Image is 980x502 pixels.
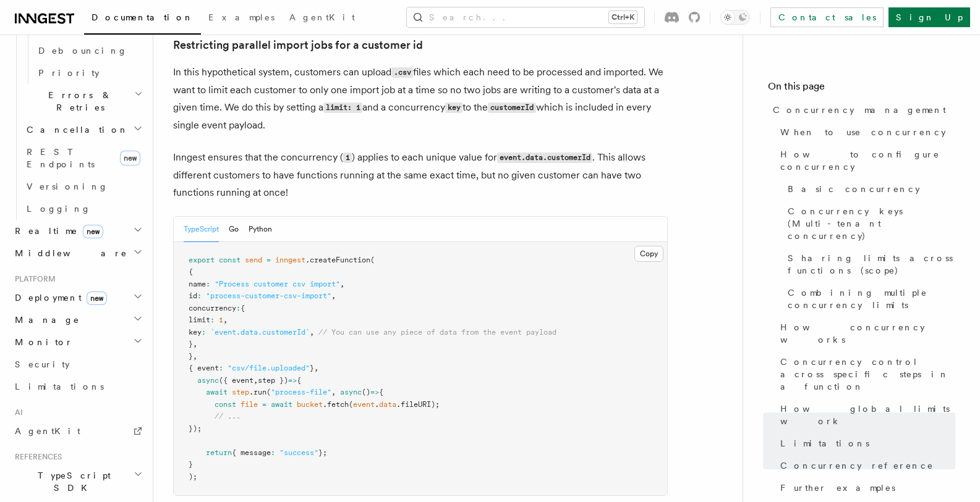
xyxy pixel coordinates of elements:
p: Inngest ensures that the concurrency ( ) applies to each unique value for . This allows different... [173,149,668,201]
code: customerId [488,102,535,113]
a: AgentKit [10,420,145,442]
a: Documentation [84,4,201,35]
span: .fileURI); [396,400,440,409]
span: ( [349,400,353,409]
span: , [340,280,344,288]
span: data [379,400,396,409]
code: .csv [391,67,413,78]
a: Contact sales [770,7,884,27]
span: } [189,352,193,361]
span: ({ event [219,376,254,385]
a: REST Endpointsnew [22,141,145,175]
button: Deploymentnew [10,287,145,309]
span: , [254,376,258,385]
a: Restricting parallel import jobs for a customer id [173,36,423,54]
kbd: Ctrl+K [609,11,637,23]
span: async [340,388,362,396]
a: Further examples [775,477,955,499]
a: Concurrency control across specific steps in a function [775,351,955,398]
span: key [189,328,202,337]
span: file [241,400,258,409]
span: => [370,388,379,396]
span: Deployment [10,291,107,304]
button: Errors & Retries [22,84,145,119]
span: const [215,400,236,409]
a: When to use concurrency [775,121,955,143]
span: References [10,452,62,462]
span: Manage [10,314,80,326]
span: { event [189,364,219,372]
button: Realtimenew [10,220,145,242]
span: TypeScript SDK [10,469,134,494]
span: ); [189,472,197,481]
a: Limitations [10,375,145,398]
span: { [379,388,383,396]
span: When to use concurrency [780,126,946,138]
span: Examples [208,12,275,22]
p: In this hypothetical system, customers can upload files which each need to be processed and impor... [173,64,668,134]
span: How to configure concurrency [780,148,955,173]
a: How global limits work [775,398,955,432]
span: step [232,388,249,396]
a: Security [10,353,145,375]
span: }; [318,448,327,457]
span: Priority [38,68,100,78]
span: , [223,316,228,324]
span: , [331,388,336,396]
span: Documentation [92,12,194,22]
span: , [331,291,336,300]
span: }); [189,424,202,433]
span: : [271,448,275,457]
span: "process-file" [271,388,331,396]
span: // ... [215,412,241,420]
a: Concurrency reference [775,454,955,477]
span: : [219,364,223,372]
span: Security [15,359,70,369]
a: Combining multiple concurrency limits [783,282,955,316]
span: : [210,316,215,324]
span: AgentKit [15,426,80,436]
span: name [189,280,206,288]
span: .run [249,388,266,396]
code: key [445,102,462,113]
a: Limitations [775,432,955,454]
button: Cancellation [22,119,145,141]
span: } [189,460,193,469]
button: Search...Ctrl+K [407,7,644,27]
span: new [120,151,140,165]
span: AI [10,408,23,417]
a: Logging [22,198,145,220]
span: , [193,352,197,361]
span: REST Endpoints [27,147,95,169]
span: "csv/file.uploaded" [228,364,310,372]
span: , [310,328,314,337]
span: Limitations [780,437,869,450]
span: } [310,364,314,372]
span: send [245,256,262,264]
a: Basic concurrency [783,178,955,200]
code: limit: 1 [323,102,362,113]
span: "Process customer csv import" [215,280,340,288]
span: "process-customer-csv-import" [206,291,331,300]
span: Concurrency reference [780,459,934,472]
span: : [236,304,241,312]
span: export [189,256,215,264]
a: Concurrency management [768,99,955,121]
span: Versioning [27,182,108,191]
button: Manage [10,309,145,331]
span: Concurrency keys (Multi-tenant concurrency) [788,205,955,242]
span: Realtime [10,225,103,237]
span: return [206,448,232,457]
button: Copy [634,246,663,262]
span: => [288,376,297,385]
span: .fetch [323,400,349,409]
span: . [375,400,379,409]
span: new [83,225,103,238]
a: Sign Up [888,7,970,27]
span: .createFunction [305,256,370,264]
span: = [262,400,266,409]
button: Go [229,217,239,242]
span: bucket [297,400,323,409]
button: Toggle dark mode [720,10,750,25]
span: , [314,364,318,372]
